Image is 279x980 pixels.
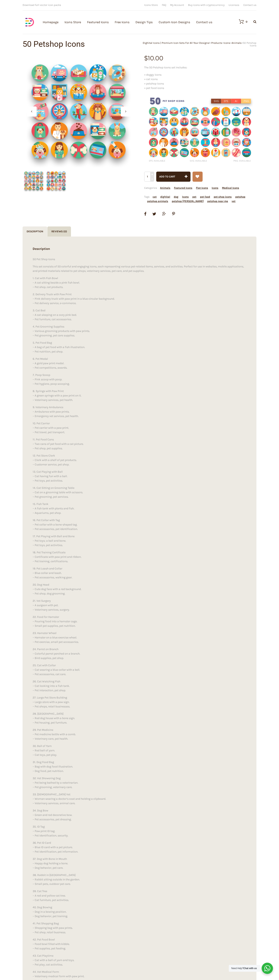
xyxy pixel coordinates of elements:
[159,175,175,178] span: Add to cart
[23,3,61,6] span: Download full vector icon packs
[33,550,246,564] p: 18. Pet Training Certificate – Certificate with paw print and ribbon. – Pet training, certificati...
[33,247,246,251] h2: Description
[33,276,246,289] p: 1. Cat with Fish Bowl – A cat sitting beside a pink fish bowl. – Pet shop, cat products.
[207,200,228,203] a: petshop near me
[33,308,246,322] p: 3. Cat Bed – A cat sleeping on a cozy pink bed. – Pet furniture, cat accessories.
[23,226,47,237] a: Description
[33,257,246,262] p: 50 Pet Shop Icons
[23,40,139,48] h1: 50 Petshop Icons
[153,195,157,198] a: cat
[246,20,247,23] div: 0
[33,889,246,902] p: 39. Cat Tree – A red and yellow cat tree. – Cat furniture, pet activities.
[232,41,242,44] a: Animals
[192,195,196,198] a: pet
[33,599,246,612] p: 21. Vet Surgery – A surgeon with pet. – Veterinary services, surgery.
[196,186,208,189] a: Flat Icons
[33,905,246,918] p: 40. Dog Bowing – Dog in a bowing position. – Dog behavior, pet training.
[33,631,246,644] p: 23. Hamster Wheel – Hamster on a blue exercise wheel. – Pet exercise, small pet accessories.
[33,437,246,451] p: 11. Pet Food Cans – Two cans of pet food with a cat picture. – Pet shop, pet supplies.
[243,41,256,47] span: 50 Petshop Icons
[33,695,246,709] p: 27. Large Pet Store Building – Large store with a paw sign. – Pet shops, retail businesses.
[144,65,256,70] p: The 50 Petshop Icons set includes:
[33,663,246,677] p: 25. Cat with Collar – Cat wearing a blue collar with a bell. – Pet accessories, cat care.
[214,195,232,198] a: pet shop icons
[33,502,246,515] p: 15. Fish Tank – A fish tank with plants and fish. – Aquariums, pet shop.
[144,73,256,90] p: + doggy icons + cat icons + petshop icons + pet food icons
[144,186,239,189] span: Categories
[212,186,218,189] a: Icons
[144,54,148,62] span: $
[144,4,158,6] a: Icons Store
[144,195,245,203] span: Tags
[172,200,204,203] a: petshop [PERSON_NAME]
[33,937,246,951] p: 42. Pet Food Bowl – Food bowl filled with kibble. – Pet supplies, pet feeding.
[211,41,222,44] a: Products
[33,873,246,886] p: 38. Rabbit in [GEOGRAPHIC_DATA] – Rabbit sitting outside in the garden. – Small pets, outdoor pet...
[33,389,246,402] p: 8. Syringe with Paw Print – A green syringe with a paw print on it. – Veterinary services, pet he...
[231,967,257,970] span: Need Help?
[33,792,246,806] p: 33. [DEMOGRAPHIC_DATA] Vet – Woman wearing a doctor’s coat and holding a clipboard. – Veterinary ...
[33,486,246,499] p: 14. Cat Sitting on Grooming Table – Cat on a grooming table with scissors. – Pet grooming, pet se...
[33,583,246,596] p: 20. Dog Head – Cute dog face with a red background. – Pet shop, dog grooming.
[33,679,246,693] p: 26. Cat Watching Fish – Cat looking into a fish tank. – Pet interaction, pet shop.
[144,172,154,182] input: Qty
[156,172,191,182] button: Add to cart
[33,518,246,531] p: 16. Pet Collar with Tag – Pet collar with a bone-shaped tag. – Pet accessories, pet identification.
[243,967,257,970] strong: Chat with us
[224,41,230,44] a: Icons
[160,186,170,189] a: Animals
[147,200,168,203] a: petshop animals
[33,921,246,935] p: 41. Pet Shopping Bag – Shopping bag with paw prints. – Pet shop, retail business.
[33,405,246,418] p: 9. Veterinary Ambulance – Ambulance with paw prints. – Emergency vet services, pet health.
[33,373,246,386] p: 7. Poop Scoop – Pink scoop with poop. – Pet hygiene, poop scooping.
[33,454,246,467] p: 12. Pet Store Clerk – Clerk with a shelf of pet products. – Customer service, pet shop.
[23,170,45,192] img: Petshop Icons
[33,857,246,870] p: 37. Dog with Bone in Mouth – Happy dog holding a bone. – Dog behavior, pet care.
[45,170,67,192] img: Pet-Shop Animal icons
[33,534,246,547] p: 17. Pet Playing with Ball and Bone – Pet toys; a ball and bone. – Pet toys, pet activities.
[33,292,246,305] p: 2. Delivery Truck with Paw Print – Pink delivery truck with paw print in a blue circular backgrou...
[33,760,246,773] p: 31. Dog Food Bag – Bag with dog food illustration. – Dog food, pet nutrition.
[222,186,239,189] a: Medical Icons
[160,195,170,198] a: dighital
[33,728,246,741] p: 29. Pet Medicine – Pet medicine bottle with a comb. – Veterinary care, pet health.
[162,4,166,6] a: FAQ
[33,421,246,435] p: 10. Pet Carrier – Pet carrier with a paw print. – Pet travel, pet transport.
[174,195,178,198] a: dog
[174,186,192,189] a: Featured Icons
[33,712,246,725] p: 28. [GEOGRAPHIC_DATA] – Red dog house with a bone sign. – Pet housing, pet furniture.
[235,19,247,24] a: 0
[47,226,71,237] a: Reviews (0)
[33,808,246,822] p: 34. Dog Bow – Green and red decorative bow. – Pet accessories, pet dressing.
[33,566,246,580] p: 19. Pet Leash and Collar – Blue collar and leash. – Pet accessories, walking gear.
[235,195,245,198] a: petshop
[144,54,163,62] bdi: 10.00
[188,4,225,6] a: Buy icons with cryptocurrency
[139,42,256,47] div: > > > >
[33,841,246,854] p: 36. Pet ID Card – Blue ID card with a pet picture. – Pet identification, pet information.
[33,776,246,789] p: 32. Vet Showering Dog – Pet being bathed by a veterinarian. – Pet grooming, veterinary care.
[229,4,239,6] a: Licenses
[23,55,135,168] img: Pet-Shop-Animal-icons-animals-character-cute-illustration-cat-dogs-2
[143,41,210,44] a: Dighital Icons | Premium Icon Sets For All Your Designs!
[170,4,184,6] a: My Account
[33,954,246,967] p: 43. Cat Playtime – Cat with a ball of yarn and toys. – Pet play, cat activities.
[144,93,256,165] img: 50 Petshop Icons
[33,357,246,370] p: 6. Pet Medal – A gold paw print medal. – Pet competitions, awards.
[232,200,235,203] a: vet
[182,195,189,198] a: Icons
[243,4,256,6] a: Contact us
[33,615,246,628] p: 22. Food for Hamster – Pouring food into a hamster cage. – Small pet supplies, pet nutrition.
[33,324,246,338] p: 4. Pet Grooming Supplies – Various grooming products with paw prints. – Pet grooming, pet care su...
[33,744,246,757] p: 30. Ball of Yarn – Red ball of yarn. – Cat toys, pet play.
[33,470,246,483] p: 13. Cat Playing with Ball – Cat having fun with a ball. – Pet toys, pet activities.
[33,825,246,838] p: 35. ID Tag – Paw print ID tag. – Pet identification, security.
[33,341,246,354] p: 5. Pet Food Bag – A bag of pet food with a fish illustration. – Pet nutrition, pet shop.
[33,264,246,273] p: This set consists of 50 colorful and engaging icons, each representing various pet-related items,...
[33,647,246,660] p: 24. Parrot on Branch – Colorful parrot perched on a branch. – Bird supplies, pet shop.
